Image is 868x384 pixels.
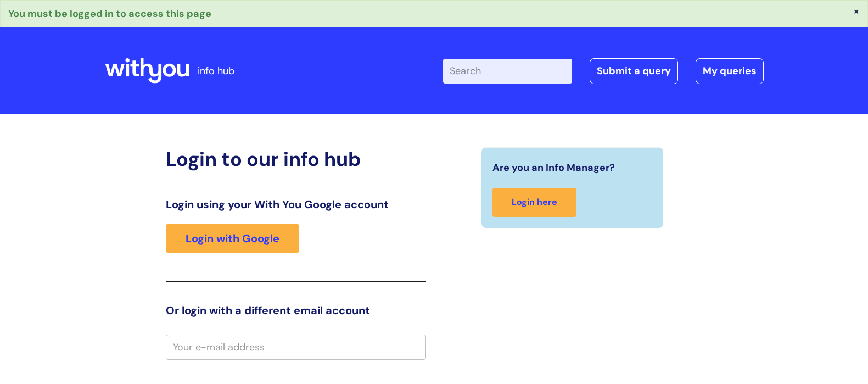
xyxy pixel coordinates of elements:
a: Login here [492,188,576,217]
a: My queries [696,58,764,84]
span: Are you an Info Manager? [492,159,615,176]
a: Submit a query [590,58,678,84]
a: Login with Google [166,224,299,253]
p: info hub [198,62,234,80]
input: Search [443,59,572,83]
button: × [853,6,860,16]
h3: Or login with a different email account [166,304,426,317]
h2: Login to our info hub [166,147,426,171]
h3: Login using your With You Google account [166,198,426,211]
input: Your e-mail address [166,335,426,360]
